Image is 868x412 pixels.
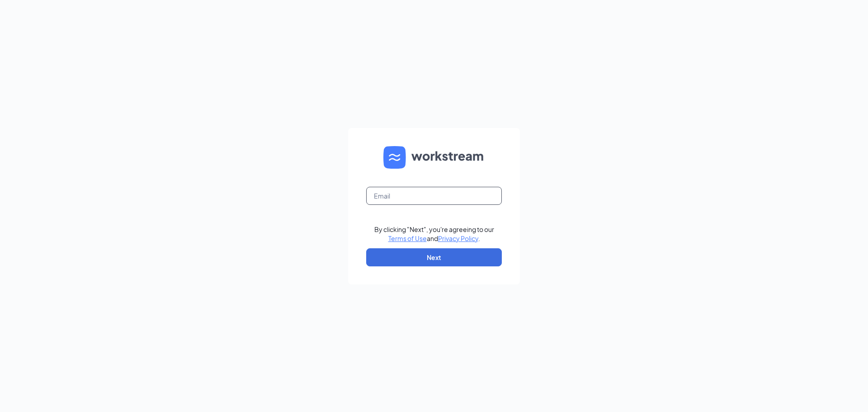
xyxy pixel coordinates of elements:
[438,234,478,242] a: Privacy Policy
[383,146,485,169] img: WS logo and Workstream text
[374,225,494,243] div: By clicking "Next", you're agreeing to our and .
[366,187,502,205] input: Email
[366,248,502,266] button: Next
[388,234,427,242] a: Terms of Use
